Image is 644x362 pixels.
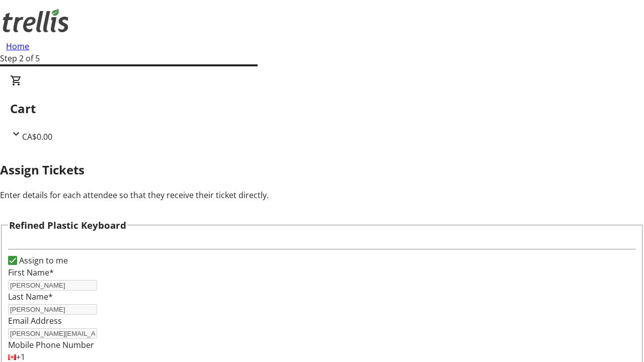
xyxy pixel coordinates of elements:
[8,291,53,302] label: Last Name*
[9,218,126,232] h3: Refined Plastic Keyboard
[8,339,94,350] label: Mobile Phone Number
[22,131,52,142] span: CA$0.00
[10,100,634,118] h2: Cart
[8,267,54,278] label: First Name*
[8,315,62,326] label: Email Address
[17,254,68,266] label: Assign to me
[10,74,634,143] div: CartCA$0.00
